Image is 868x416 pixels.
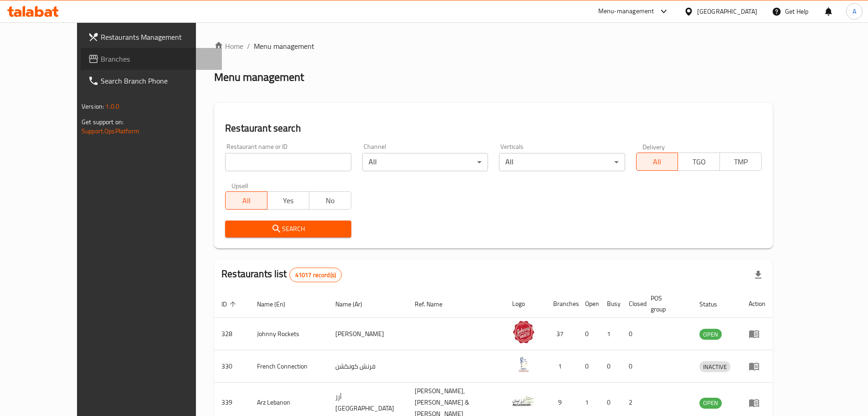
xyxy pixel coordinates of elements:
td: 1 [600,318,621,350]
span: INACTIVE [699,362,730,372]
span: Search [232,223,344,235]
span: 41017 record(s) [290,271,341,279]
span: Restaurants Management [101,32,215,42]
th: Open [578,290,600,318]
label: Delivery [642,143,665,150]
img: Johnny Rockets [512,321,535,343]
span: Search Branch Phone [101,75,215,86]
span: Yes [271,194,306,207]
div: OPEN [699,398,722,409]
div: Menu [749,361,765,372]
span: ID [221,299,239,310]
td: 0 [600,350,621,383]
h2: Restaurants list [221,267,342,282]
th: Branches [546,290,578,318]
img: French Connection [512,353,535,376]
a: Search Branch Phone [81,70,222,92]
span: TGO [682,155,716,169]
td: 0 [621,318,643,350]
li: / [247,41,250,52]
span: POS group [651,293,681,315]
th: Action [741,290,773,318]
button: All [225,191,267,210]
td: 1 [546,350,578,383]
button: TGO [678,153,720,171]
button: Search [225,221,351,237]
span: Branches [101,53,215,64]
span: A [853,6,856,16]
span: Ref. Name [415,299,454,310]
span: Get support on: [82,116,123,128]
td: 0 [621,350,643,383]
div: Menu-management [598,6,654,17]
a: Restaurants Management [81,26,222,48]
div: Menu [749,328,765,339]
div: Export file [747,264,769,286]
span: TMP [724,155,758,169]
td: 330 [214,350,250,383]
td: 0 [578,350,600,383]
a: Branches [81,48,222,70]
div: [GEOGRAPHIC_DATA] [697,6,757,16]
div: Menu [749,397,765,408]
button: Yes [267,191,309,210]
td: Johnny Rockets [250,318,328,350]
a: Home [214,41,243,52]
span: Status [699,299,729,310]
span: No [313,194,348,207]
th: Closed [621,290,643,318]
span: All [229,194,264,207]
a: Support.OpsPlatform [82,125,139,137]
nav: breadcrumb [214,41,773,52]
span: Name (En) [257,299,297,310]
button: TMP [719,153,762,171]
span: OPEN [699,329,722,340]
div: Total records count [289,268,342,282]
th: Busy [600,290,621,318]
div: All [362,153,488,171]
span: Name (Ar) [335,299,374,310]
div: All [499,153,625,171]
span: Menu management [254,41,314,52]
button: No [309,191,351,210]
img: Arz Lebanon [512,390,535,412]
span: 1.0.0 [105,100,119,112]
td: فرنش كونكشن [328,350,407,383]
td: [PERSON_NAME] [328,318,407,350]
label: Upsell [231,182,248,189]
h2: Restaurant search [225,121,762,135]
span: Version: [82,100,104,112]
td: 328 [214,318,250,350]
td: 37 [546,318,578,350]
td: French Connection [250,350,328,383]
td: 0 [578,318,600,350]
button: All [636,153,678,171]
input: Search for restaurant name or ID.. [225,153,351,171]
span: OPEN [699,398,722,408]
span: All [640,155,675,169]
h2: Menu management [214,70,304,84]
th: Logo [505,290,546,318]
